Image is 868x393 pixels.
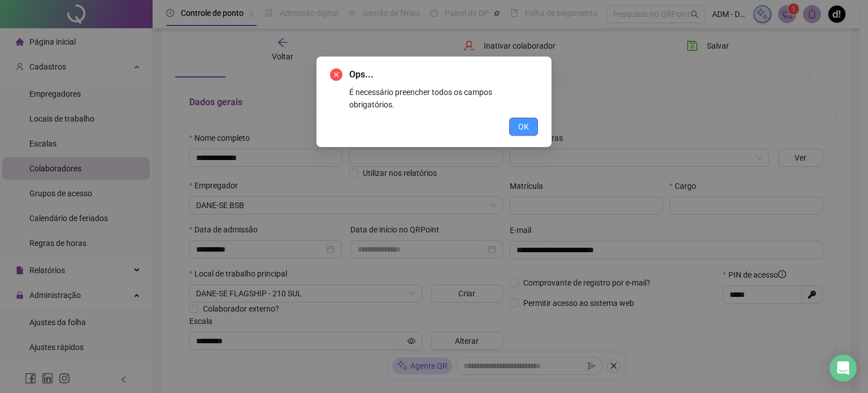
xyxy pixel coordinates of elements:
[509,118,538,136] button: OK
[349,88,492,109] span: É necessário preencher todos os campos obrigatórios.
[830,355,857,382] div: Open Intercom Messenger
[518,120,529,133] span: OK
[330,68,342,81] span: close-circle
[349,69,374,80] span: Ops...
